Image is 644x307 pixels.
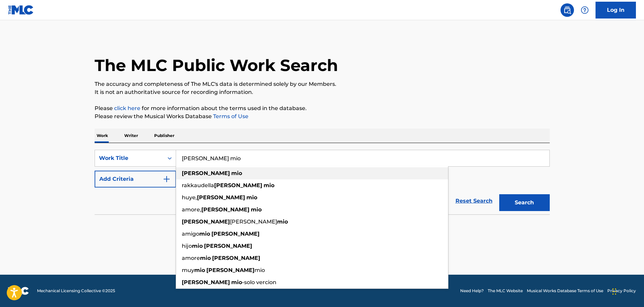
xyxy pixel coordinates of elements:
p: Publisher [152,129,176,143]
strong: mio [251,206,262,213]
div: Work Title [99,154,160,162]
strong: mio [231,170,242,176]
strong: mio [192,243,203,249]
a: The MLC Website [488,288,523,294]
strong: [PERSON_NAME] [182,279,230,285]
p: Please for more information about the terms used in the database. [95,104,550,112]
strong: [PERSON_NAME] [182,218,230,225]
span: huye, [182,194,197,201]
a: click here [114,105,140,111]
strong: [PERSON_NAME] [214,182,262,189]
strong: [PERSON_NAME] [201,206,249,213]
a: Public Search [561,3,574,17]
a: Reset Search [452,194,496,208]
strong: mio [200,255,211,261]
strong: [PERSON_NAME] [182,170,230,176]
p: Writer [122,129,140,143]
div: Help [578,3,591,17]
strong: [PERSON_NAME] [212,255,260,261]
span: hijo [182,243,192,249]
a: Privacy Policy [607,288,636,294]
strong: mio [246,194,257,201]
strong: [PERSON_NAME] [204,243,252,249]
div: Widget de chat [610,275,644,307]
h1: The MLC Public Work Search [95,55,338,75]
img: help [581,6,589,14]
button: Add Criteria [95,171,176,187]
p: It is not an authoritative source for recording information. [95,88,550,96]
strong: [PERSON_NAME] [206,267,255,273]
img: logo [8,287,29,295]
a: Need Help? [460,288,484,294]
p: Please review the Musical Works Database [95,112,550,121]
span: [PERSON_NAME] [230,218,277,225]
span: amigo [182,231,199,237]
strong: mio [231,279,242,285]
strong: mio [264,182,274,189]
strong: [PERSON_NAME] [197,194,245,201]
span: rakkaudella [182,182,214,189]
a: Terms of Use [212,113,248,120]
span: amore [182,255,200,261]
span: -solo vercion [242,279,276,285]
button: Search [499,194,550,211]
strong: mio [277,218,288,225]
span: amore, [182,206,201,213]
img: 9d2ae6d4665cec9f34b9.svg [163,175,171,183]
span: muy [182,267,194,273]
form: Search Form [95,150,550,214]
strong: mio [194,267,205,273]
p: Work [95,129,110,143]
div: Arrastrar [612,281,616,302]
span: Mechanical Licensing Collective © 2025 [37,288,115,294]
iframe: Chat Widget [610,275,644,307]
span: mio [255,267,265,273]
p: The accuracy and completeness of The MLC's data is determined solely by our Members. [95,80,550,88]
a: Log In [596,2,636,19]
strong: [PERSON_NAME] [211,231,260,237]
img: MLC Logo [8,5,34,15]
a: Musical Works Database Terms of Use [527,288,603,294]
strong: mio [199,231,210,237]
img: search [563,6,571,14]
